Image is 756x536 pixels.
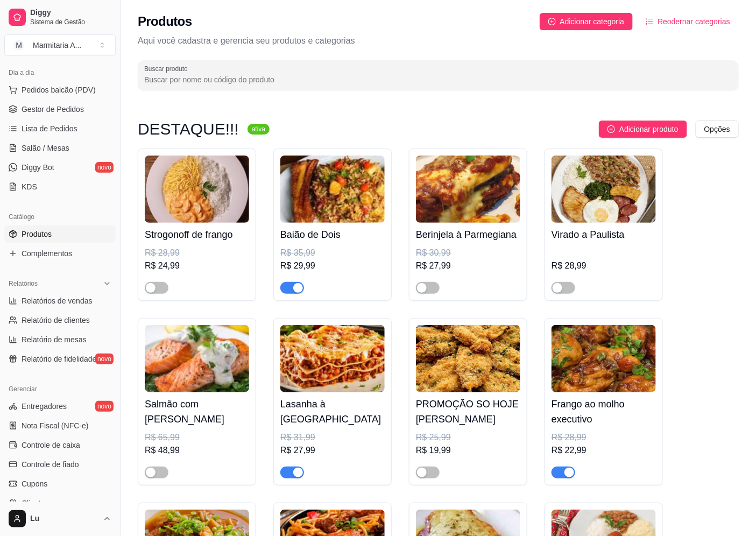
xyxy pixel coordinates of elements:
span: Entregadores [22,401,67,412]
img: product-image [416,156,520,223]
img: product-image [552,325,656,392]
span: Complementos [22,248,72,259]
h4: Lasanha à [GEOGRAPHIC_DATA] [280,397,385,427]
img: product-image [145,325,249,392]
span: M [13,40,24,51]
span: Salão / Mesas [22,143,69,153]
a: Entregadoresnovo [4,398,116,415]
h4: Virado a Paulista [552,227,656,242]
span: Opções [704,123,730,135]
h4: Berinjela à Parmegiana [416,227,520,242]
h4: Baião de Dois [280,227,385,242]
div: R$ 28,99 [552,259,656,272]
a: Complementos [4,245,116,262]
a: Relatório de fidelidadenovo [4,350,116,368]
h4: Frango ao molho executivo [552,397,656,427]
sup: ativa [248,124,270,135]
span: Relatório de fidelidade [22,354,96,364]
h4: Strogonoff de frango [145,227,249,242]
div: R$ 48,99 [145,444,249,457]
img: product-image [416,325,520,392]
span: Relatório de clientes [22,315,90,326]
span: Gestor de Pedidos [22,104,84,115]
div: R$ 22,99 [552,444,656,457]
span: Adicionar categoria [560,16,625,27]
a: Diggy Botnovo [4,159,116,176]
button: Adicionar produto [599,121,687,138]
div: R$ 31,99 [280,431,385,444]
div: R$ 30,99 [416,246,520,259]
span: Pedidos balcão (PDV) [22,84,96,95]
img: product-image [552,156,656,223]
h4: Salmão com [PERSON_NAME] [145,397,249,427]
button: Pedidos balcão (PDV) [4,81,116,98]
a: Produtos [4,225,116,243]
span: Lu [30,514,98,524]
span: Relatórios de vendas [22,295,93,306]
div: R$ 27,99 [280,444,385,457]
h3: DESTAQUE!!! [138,123,239,136]
div: R$ 35,99 [280,246,385,259]
button: Select a team [4,34,116,56]
a: Controle de caixa [4,436,116,454]
button: Reodernar categorias [637,13,739,30]
a: Relatório de clientes [4,312,116,329]
div: R$ 19,99 [416,444,520,457]
a: Controle de fiado [4,456,116,473]
img: product-image [145,156,249,223]
div: R$ 27,99 [416,259,520,272]
div: R$ 65,99 [145,431,249,444]
div: R$ 28,99 [552,431,656,444]
button: Adicionar categoria [540,13,633,30]
div: Dia a dia [4,64,116,81]
span: Diggy [30,8,111,18]
span: plus-circle [607,125,615,133]
div: R$ 25,99 [416,431,520,444]
button: Opções [696,121,739,138]
div: Marmitaria A ... [33,40,81,51]
span: Clientes [22,498,49,509]
div: Catálogo [4,208,116,225]
a: KDS [4,178,116,195]
img: product-image [280,325,385,392]
span: Controle de fiado [22,459,79,470]
span: Cupons [22,478,47,489]
a: Clientes [4,495,116,512]
span: Produtos [22,229,52,239]
a: Relatório de mesas [4,331,116,348]
h2: Produtos [138,13,192,30]
input: Buscar produto [144,74,732,85]
span: ordered-list [646,18,653,25]
span: Diggy Bot [22,162,54,173]
div: Gerenciar [4,380,116,398]
span: Controle de caixa [22,440,80,450]
div: R$ 28,99 [145,246,249,259]
span: Relatório de mesas [22,334,87,345]
span: Sistema de Gestão [30,18,111,26]
span: Relatórios [9,279,38,288]
span: Lista de Pedidos [22,123,77,134]
a: Nota Fiscal (NFC-e) [4,417,116,434]
a: Relatórios de vendas [4,292,116,309]
button: Lu [4,506,116,532]
a: DiggySistema de Gestão [4,4,116,30]
span: KDS [22,181,37,192]
div: R$ 24,99 [145,259,249,272]
img: product-image [280,156,385,223]
div: R$ 29,99 [280,259,385,272]
a: Salão / Mesas [4,139,116,157]
a: Lista de Pedidos [4,120,116,137]
span: Nota Fiscal (NFC-e) [22,420,88,431]
a: Cupons [4,475,116,492]
span: Adicionar produto [619,123,679,135]
a: Gestor de Pedidos [4,101,116,118]
p: Aqui você cadastra e gerencia seu produtos e categorias [138,34,739,47]
label: Buscar produto [144,64,192,73]
span: Reodernar categorias [658,16,730,27]
h4: PROMOÇÃO SO HOJE [PERSON_NAME] [416,397,520,427]
span: plus-circle [548,18,556,25]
